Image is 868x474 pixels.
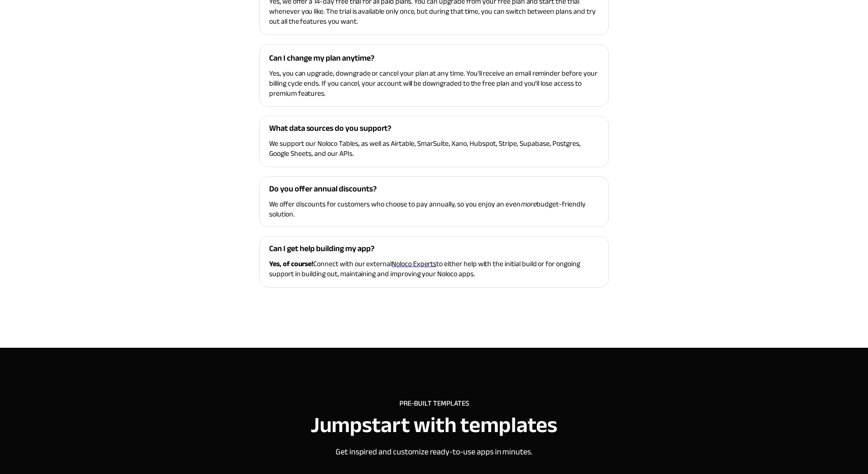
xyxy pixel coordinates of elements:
[269,257,392,271] span: Connect with our external
[336,444,532,459] span: Get inspired and customize ready-to-use apps in minutes.
[392,258,436,270] a: Noloco Experts
[311,405,558,446] span: Jumpstart with templates
[269,197,586,221] span: We offer discounts for customers who choose to pay annually, so you enjoy an even budget-friendly...
[269,257,313,271] strong: Yes, of course!
[269,257,580,281] span: to either help with the initial build or for ongoing support in building out, maintaining and imp...
[269,241,374,256] span: Can I get help building my app?
[392,257,436,271] span: Noloco Experts
[521,197,536,211] em: more
[269,51,374,66] span: Can I change my plan anytime?
[399,397,469,410] span: PRE-BUILT TEMPLATES
[269,67,597,100] span: Yes, you can upgrade, downgrade or cancel your plan at any time. You’ll receive an email reminder...
[269,181,377,196] span: Do you offer annual discounts?
[269,121,391,136] span: What data sources do you support?
[269,137,581,160] span: We support our Noloco Tables, as well as Airtable, SmarSuite, Xano, Hubspot, Stripe, Supabase, Po...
